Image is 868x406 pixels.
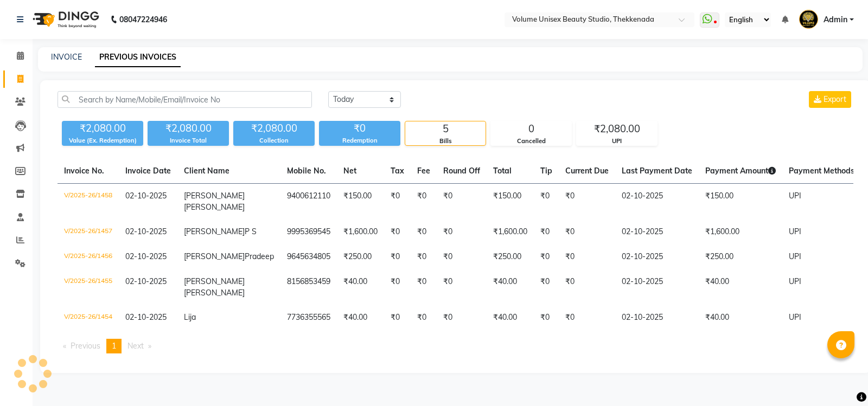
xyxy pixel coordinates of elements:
span: [PERSON_NAME] [184,191,245,201]
div: ₹2,080.00 [577,121,657,137]
span: Invoice No. [64,166,104,176]
input: Search by Name/Mobile/Email/Invoice No [58,91,312,108]
span: Current Due [565,166,609,176]
div: Cancelled [491,137,571,146]
div: ₹0 [319,121,400,136]
td: ₹0 [534,305,559,330]
td: 02-10-2025 [615,269,699,305]
td: ₹40.00 [337,269,384,305]
span: Pradeep [245,252,274,261]
td: 9995369545 [280,220,337,244]
td: V/2025-26/1457 [58,220,119,244]
span: UPI [789,252,801,261]
span: [PERSON_NAME] [184,288,245,298]
span: Admin [824,14,847,25]
span: Next [127,341,144,351]
td: 02-10-2025 [615,184,699,220]
span: Payment Amount [705,166,776,176]
td: ₹0 [559,305,615,330]
td: ₹0 [411,244,437,269]
span: UPI [789,312,801,322]
td: ₹0 [384,184,411,220]
span: Total [493,166,512,176]
td: 02-10-2025 [615,244,699,269]
span: Round Off [443,166,480,176]
td: ₹0 [559,269,615,305]
div: Bills [405,137,486,146]
td: ₹0 [411,220,437,244]
td: ₹0 [534,244,559,269]
span: Export [824,94,846,104]
td: ₹40.00 [337,305,384,330]
span: Payment Methods [789,166,862,176]
span: Mobile No. [287,166,326,176]
td: 9400612110 [280,184,337,220]
td: 9645634805 [280,244,337,269]
span: Previous [71,341,100,351]
div: Value (Ex. Redemption) [62,136,143,145]
td: ₹250.00 [487,244,534,269]
td: ₹0 [411,184,437,220]
td: ₹0 [384,244,411,269]
div: ₹2,080.00 [62,121,143,136]
td: ₹40.00 [699,305,782,330]
span: Client Name [184,166,229,176]
button: Export [809,91,851,108]
span: Tax [391,166,404,176]
span: Lija [184,312,196,322]
td: ₹150.00 [337,184,384,220]
td: 02-10-2025 [615,220,699,244]
div: Invoice Total [148,136,229,145]
span: [PERSON_NAME] [184,276,245,286]
td: ₹0 [384,220,411,244]
span: 02-10-2025 [125,276,167,286]
div: ₹2,080.00 [148,121,229,136]
span: Fee [417,166,430,176]
td: V/2025-26/1454 [58,305,119,330]
td: ₹0 [534,184,559,220]
td: V/2025-26/1456 [58,244,119,269]
td: ₹1,600.00 [699,220,782,244]
div: Collection [233,136,315,145]
span: P S [245,227,257,236]
td: ₹0 [534,269,559,305]
div: Redemption [319,136,400,145]
td: ₹40.00 [699,269,782,305]
td: ₹0 [437,269,487,305]
span: [PERSON_NAME] [184,227,245,236]
span: Net [343,166,356,176]
b: 08047224946 [119,4,167,35]
td: ₹0 [559,184,615,220]
div: ₹2,080.00 [233,121,315,136]
span: Tip [540,166,552,176]
td: ₹250.00 [337,244,384,269]
td: ₹0 [437,305,487,330]
img: logo [28,4,102,35]
td: ₹250.00 [699,244,782,269]
span: [PERSON_NAME] [184,202,245,212]
td: 8156853459 [280,269,337,305]
span: UPI [789,227,801,236]
td: ₹0 [437,220,487,244]
span: Last Payment Date [622,166,692,176]
td: ₹150.00 [699,184,782,220]
td: ₹0 [384,269,411,305]
td: ₹0 [411,269,437,305]
span: 02-10-2025 [125,312,167,322]
td: ₹0 [559,220,615,244]
td: ₹40.00 [487,269,534,305]
td: ₹1,600.00 [337,220,384,244]
td: 02-10-2025 [615,305,699,330]
td: ₹0 [384,305,411,330]
div: 0 [491,121,571,137]
div: 5 [405,121,486,137]
span: 02-10-2025 [125,191,167,201]
span: 02-10-2025 [125,252,167,261]
span: UPI [789,276,801,286]
span: 1 [112,341,116,351]
td: ₹40.00 [487,305,534,330]
span: Invoice Date [125,166,171,176]
td: 7736355565 [280,305,337,330]
td: V/2025-26/1458 [58,184,119,220]
span: [PERSON_NAME] [184,252,245,261]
